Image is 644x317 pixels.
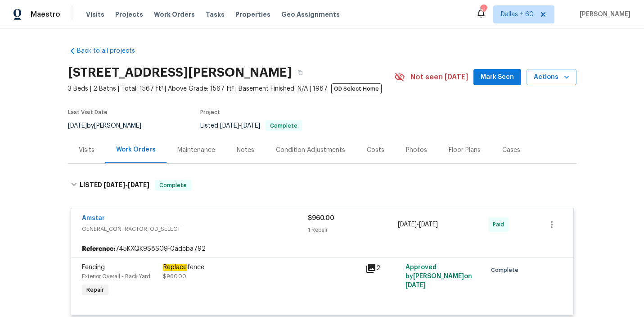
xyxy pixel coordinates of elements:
[480,5,486,14] div: 514
[534,72,569,83] span: Actions
[308,215,334,221] span: $960.00
[104,182,125,188] span: [DATE]
[80,180,149,191] h6: LISTED
[116,145,156,154] div: Work Orders
[177,146,215,155] div: Maintenance
[493,220,508,229] span: Paid
[235,10,270,19] span: Properties
[331,83,382,94] span: OD Select Home
[501,10,534,19] span: Dallas + 60
[83,285,108,294] span: Repair
[292,64,308,81] button: Copy Address
[104,182,149,188] span: -
[156,181,190,190] span: Complete
[82,215,105,221] a: Amstar
[405,264,472,289] span: Approved by [PERSON_NAME] on
[220,123,239,129] span: [DATE]
[365,263,401,274] div: 2
[82,225,308,234] span: GENERAL_CONTRACTOR, OD_SELECT
[163,263,360,272] div: fence
[405,282,426,289] span: [DATE]
[419,221,438,228] span: [DATE]
[406,146,427,155] div: Photos
[237,146,254,155] div: Notes
[79,146,95,155] div: Visits
[163,264,187,271] em: Replace
[68,68,292,77] h2: [STREET_ADDRESS][PERSON_NAME]
[71,241,573,257] div: 745KXQK9S8S09-0adcba792
[68,84,394,93] span: 3 Beds | 2 Baths | Total: 1567 ft² | Above Grade: 1567 ft² | Basement Finished: N/A | 1987
[68,46,154,55] a: Back to all projects
[163,274,186,279] span: $960.00
[410,73,468,82] span: Not seen [DATE]
[31,10,60,19] span: Maestro
[200,123,302,129] span: Listed
[491,266,522,275] span: Complete
[68,123,87,129] span: [DATE]
[308,225,398,234] div: 1 Repair
[449,146,481,155] div: Floor Plans
[502,146,520,155] div: Cases
[115,10,143,19] span: Projects
[82,244,115,253] b: Reference:
[473,69,521,86] button: Mark Seen
[68,120,152,131] div: by [PERSON_NAME]
[128,182,149,188] span: [DATE]
[241,123,260,129] span: [DATE]
[576,10,630,19] span: [PERSON_NAME]
[481,72,514,83] span: Mark Seen
[276,146,345,155] div: Condition Adjustments
[398,221,417,228] span: [DATE]
[266,123,301,129] span: Complete
[527,69,576,86] button: Actions
[398,220,438,229] span: -
[82,274,150,279] span: Exterior Overall - Back Yard
[200,110,220,115] span: Project
[220,123,260,129] span: -
[82,264,105,271] span: Fencing
[367,146,384,155] div: Costs
[281,10,340,19] span: Geo Assignments
[86,10,104,19] span: Visits
[68,171,576,200] div: LISTED [DATE]-[DATE]Complete
[68,110,108,115] span: Last Visit Date
[206,11,225,18] span: Tasks
[154,10,195,19] span: Work Orders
